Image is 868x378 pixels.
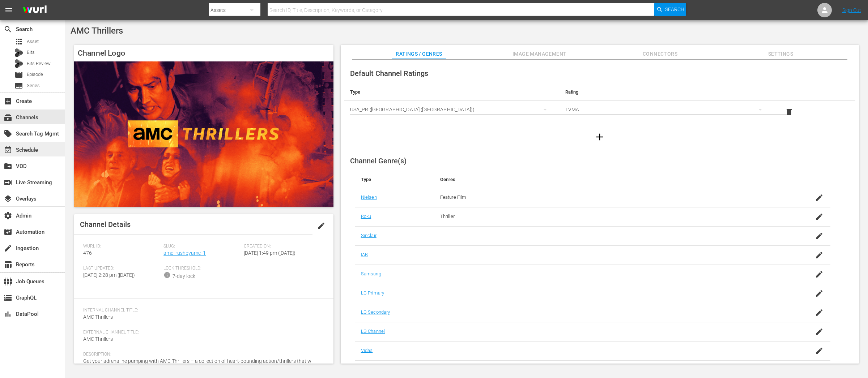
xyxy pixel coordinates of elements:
[780,103,798,121] button: delete
[83,244,160,249] span: Wurl ID:
[559,83,775,101] th: Rating
[83,266,160,271] span: Last Updated:
[27,60,51,67] span: Bits Review
[4,162,12,171] span: VOD
[4,228,12,236] span: Automation
[361,194,377,200] a: Nielsen
[74,45,333,61] h4: Channel Logo
[83,336,113,342] span: AMC Thrillers
[344,83,855,123] table: simple table
[565,99,769,120] div: TVMA
[665,3,684,16] span: Search
[27,49,35,56] span: Bits
[350,69,428,78] span: Default Channel Ratings
[244,244,320,249] span: Created On:
[163,266,240,271] span: Lock Threshold:
[842,7,861,13] a: Sign Out
[80,220,131,229] span: Channel Details
[83,250,92,256] span: 476
[74,61,333,207] img: AMC Thrillers
[317,222,325,230] span: edit
[361,290,384,296] a: LG Primary
[434,171,778,188] th: Genres
[654,3,686,16] button: Search
[4,97,12,106] span: Create
[633,50,687,59] span: Connectors
[361,214,371,219] a: Roku
[4,178,12,187] span: Live Streaming
[83,352,321,357] span: Description:
[4,25,12,34] span: Search
[14,59,23,68] div: Bits Review
[83,308,321,313] span: Internal Channel Title:
[14,70,23,79] span: Episode
[17,2,52,19] img: ans4CAIJ8jUAAAAAAAAAAAAAAAAAAAAAAAAgQb4GAAAAAAAAAAAAAAAAAAAAAAAAJMjXAAAAAAAAAAAAAAAAAAAAAAAAgAT5G...
[350,99,554,120] div: USA_PR ([GEOGRAPHIC_DATA] ([GEOGRAPHIC_DATA]))
[27,38,39,45] span: Asset
[14,37,23,46] span: Asset
[4,277,12,286] span: Job Queues
[361,252,368,257] a: IAB
[163,250,206,256] a: amc_rushbyamc_1
[361,233,376,238] a: Sinclair
[512,50,567,59] span: Image Management
[785,108,793,116] span: delete
[4,194,12,203] span: Overlays
[753,50,808,59] span: Settings
[355,171,434,188] th: Type
[312,217,330,235] button: edit
[344,83,559,101] th: Type
[350,156,407,165] span: Channel Genre(s)
[4,244,12,253] span: Ingestion
[27,71,43,78] span: Episode
[163,244,240,249] span: Slug:
[14,48,23,57] div: Bits
[14,81,23,90] span: Series
[361,271,381,276] a: Samsung
[361,348,373,353] a: Vidaa
[71,26,123,36] span: AMC Thrillers
[4,211,12,220] span: Admin
[83,314,113,320] span: AMC Thrillers
[163,271,171,279] span: info
[361,309,390,315] a: LG Secondary
[4,293,12,302] span: GraphQL
[27,82,40,89] span: Series
[392,50,446,59] span: Ratings / Genres
[4,310,12,318] span: DataPool
[361,328,385,334] a: LG Channel
[4,113,12,122] span: Channels
[244,250,295,256] span: [DATE] 1:49 pm ([DATE])
[4,260,12,269] span: Reports
[4,146,12,154] span: Schedule
[83,358,315,371] span: Get your adrenaline pumping with AMC Thrillers – a collection of heart-pounding action/thrillers ...
[4,129,12,138] span: Search Tag Mgmt
[83,272,135,278] span: [DATE] 2:28 pm ([DATE])
[173,272,195,280] div: 7-day lock
[4,6,13,14] span: menu
[83,330,321,335] span: External Channel Title:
